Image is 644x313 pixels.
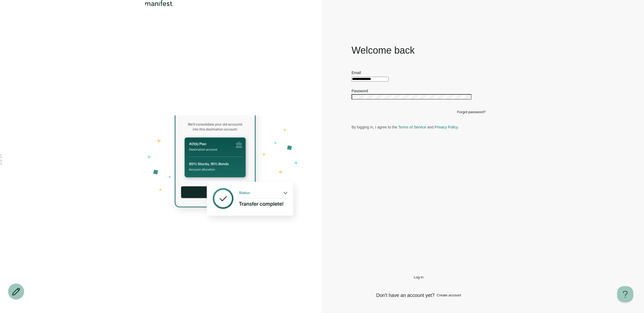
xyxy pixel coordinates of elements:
h1: Welcome back [352,44,486,57]
span: Log in [414,275,423,279]
span: Don't have an account yet? [376,292,435,299]
a: Privacy Policy [434,125,458,129]
button: Create account [437,293,461,297]
label: Email [352,71,361,75]
button: Log in [352,140,486,279]
iframe: Toggle Customer Support [617,286,633,302]
p: By logging in, I agree to the and . [352,125,486,130]
label: Password [352,89,368,93]
a: Terms of Service [398,125,426,129]
button: Forgot password? [457,110,486,114]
